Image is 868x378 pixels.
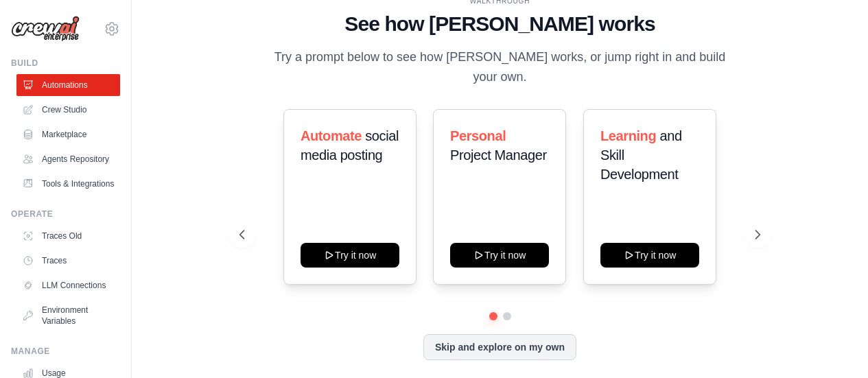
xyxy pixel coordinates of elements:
[16,123,120,145] a: Marketplace
[450,128,506,143] span: Personal
[600,243,699,268] button: Try it now
[239,12,760,36] h1: See how [PERSON_NAME] works
[450,243,549,268] button: Try it now
[11,346,120,357] div: Manage
[16,148,120,170] a: Agents Repository
[16,173,120,195] a: Tools & Integrations
[423,334,576,360] button: Skip and explore on my own
[450,147,547,163] span: Project Manager
[11,16,80,42] img: Logo
[301,128,399,163] span: social media posting
[11,58,120,69] div: Build
[600,128,682,182] span: and Skill Development
[16,225,120,247] a: Traces Old
[301,128,362,143] span: Automate
[270,47,731,88] p: Try a prompt below to see how [PERSON_NAME] works, or jump right in and build your own.
[600,128,656,143] span: Learning
[301,243,399,268] button: Try it now
[11,209,120,220] div: Operate
[16,74,120,96] a: Automations
[16,99,120,121] a: Crew Studio
[16,250,120,272] a: Traces
[16,274,120,296] a: LLM Connections
[16,299,120,332] a: Environment Variables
